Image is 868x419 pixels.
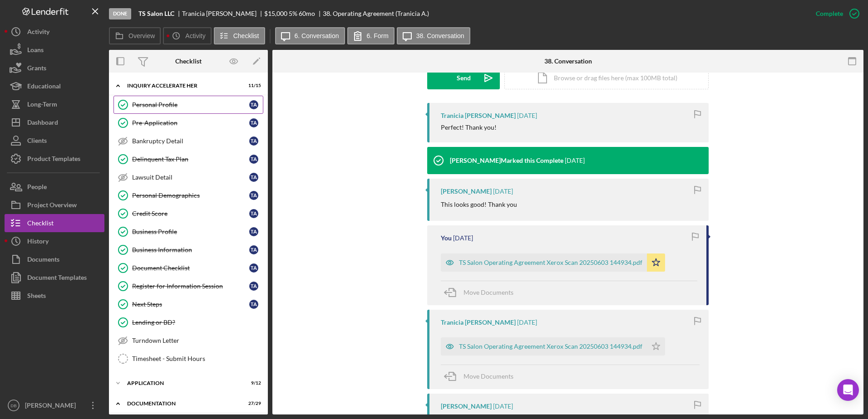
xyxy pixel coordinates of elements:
div: Done [109,8,131,19]
div: Send [457,67,471,89]
div: T A [249,155,258,164]
div: Educational [27,77,61,97]
div: T A [249,227,258,236]
button: Educational [5,77,104,95]
div: Perfect! Thank you! [441,124,497,131]
div: T A [249,191,258,200]
div: Pre-Application [132,119,249,127]
label: 6. Form [367,32,389,39]
div: 60 mo [299,10,315,17]
div: Sheets [27,287,46,307]
div: Clients [27,132,47,152]
a: Bankruptcy DetailTA [113,132,263,150]
div: 27 / 29 [245,401,261,406]
button: 6. Form [347,27,395,44]
button: Checklist [214,27,265,44]
div: 5 % [289,10,297,17]
div: Bankruptcy Detail [132,137,249,145]
div: Inquiry Accelerate Her [127,83,238,88]
div: Business Information [132,246,249,253]
div: Delinquent Tax Plan [132,156,249,163]
button: 38. Conversation [397,27,470,44]
div: Document Templates [27,268,87,289]
div: Personal Profile [132,101,249,108]
a: History [5,232,104,250]
div: T A [249,282,258,291]
div: T A [249,118,258,127]
a: Turndown Letter [113,331,263,350]
div: Document Checklist [132,264,249,272]
div: Tranicia [PERSON_NAME] [441,319,516,326]
div: You [441,234,452,242]
div: Timesheet - Submit Hours [132,355,263,362]
span: Move Documents [464,372,513,380]
button: 6. Conversation [275,27,345,44]
label: Overview [128,32,155,39]
a: Business InformationTA [113,241,263,259]
a: Delinquent Tax PlanTA [113,150,263,168]
div: T A [249,300,258,309]
button: Clients [5,132,104,150]
div: Checklist [27,214,54,234]
a: Pre-ApplicationTA [113,114,263,132]
div: Turndown Letter [132,337,263,344]
time: 2025-06-03 18:56 [517,319,537,326]
div: [PERSON_NAME] Marked this Complete [450,157,563,164]
a: Document ChecklistTA [113,259,263,277]
div: Documentation [127,401,238,406]
div: Next Steps [132,301,249,308]
a: Dashboard [5,113,104,132]
a: Grants [5,59,104,77]
button: DB[PERSON_NAME] [5,396,104,414]
div: History [27,232,49,253]
a: Personal DemographicsTA [113,186,263,205]
a: Register for Information SessionTA [113,277,263,295]
time: 2025-05-28 16:12 [493,403,513,410]
div: $15,000 [264,10,287,17]
div: 9 / 12 [245,380,261,386]
div: Documents [27,250,59,271]
div: Loans [27,41,44,61]
a: Lawsuit DetailTA [113,168,263,186]
button: Move Documents [441,281,523,304]
button: Product Templates [5,150,104,168]
time: 2025-06-11 19:25 [493,188,513,195]
div: Lending or BD? [132,319,263,326]
div: Business Profile [132,228,249,235]
button: Sheets [5,287,104,305]
div: [PERSON_NAME] [441,188,492,195]
div: Checklist [175,58,202,65]
div: Credit Score [132,210,249,217]
div: Complete [816,5,843,23]
div: Project Overview [27,196,77,216]
button: TS Salon Operating Agreement Xerox Scan 20250603 144934.pdf [441,337,665,356]
div: Personal Demographics [132,192,249,199]
button: Project Overview [5,196,104,214]
div: TS Salon Operating Agreement Xerox Scan 20250603 144934.pdf [459,343,642,350]
div: Tranicia [PERSON_NAME] [441,112,516,119]
div: T A [249,173,258,182]
label: Activity [185,32,205,39]
a: Long-Term [5,95,104,113]
label: 6. Conversation [295,32,339,39]
div: T A [249,209,258,218]
a: Credit ScoreTA [113,205,263,223]
button: Documents [5,250,104,268]
button: Activity [5,23,104,41]
div: [PERSON_NAME] [23,396,82,417]
div: 38. Conversation [544,58,592,65]
button: Checklist [5,214,104,232]
a: People [5,178,104,196]
div: T A [249,100,258,109]
a: Personal ProfileTA [113,96,263,114]
button: Loans [5,41,104,59]
div: Open Intercom Messenger [837,379,859,401]
a: Document Templates [5,268,104,287]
